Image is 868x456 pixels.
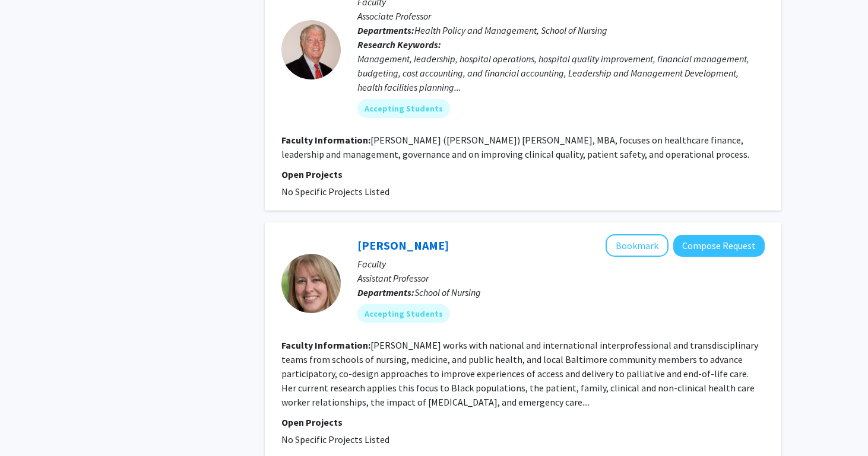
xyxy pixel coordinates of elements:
[414,24,607,36] span: Health Policy and Management, School of Nursing
[281,134,370,146] b: Faculty Information:
[281,433,389,445] span: No Specific Projects Listed
[281,186,389,197] span: No Specific Projects Listed
[281,415,765,429] p: Open Projects
[357,286,414,298] b: Departments:
[673,235,765,257] button: Compose Request to Rebecca Wright
[414,286,481,298] span: School of Nursing
[357,24,414,36] b: Departments:
[9,403,50,447] iframe: Chat
[357,39,441,50] b: Research Keywords:
[281,134,749,160] fg-read-more: [PERSON_NAME] ([PERSON_NAME]) [PERSON_NAME], MBA, focuses on healthcare finance, leadership and m...
[281,167,765,181] p: Open Projects
[357,99,450,118] mat-chip: Accepting Students
[357,9,765,23] p: Associate Professor
[357,52,765,94] div: Management, leadership, hospital operations, hospital quality improvement, financial management, ...
[281,339,758,408] fg-read-more: [PERSON_NAME] works with national and international interprofessional and transdisciplinary teams...
[606,234,669,257] button: Add Rebecca Wright to Bookmarks
[357,304,450,323] mat-chip: Accepting Students
[357,257,765,271] p: Faculty
[357,238,449,253] a: [PERSON_NAME]
[357,271,765,285] p: Assistant Professor
[281,339,370,351] b: Faculty Information:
